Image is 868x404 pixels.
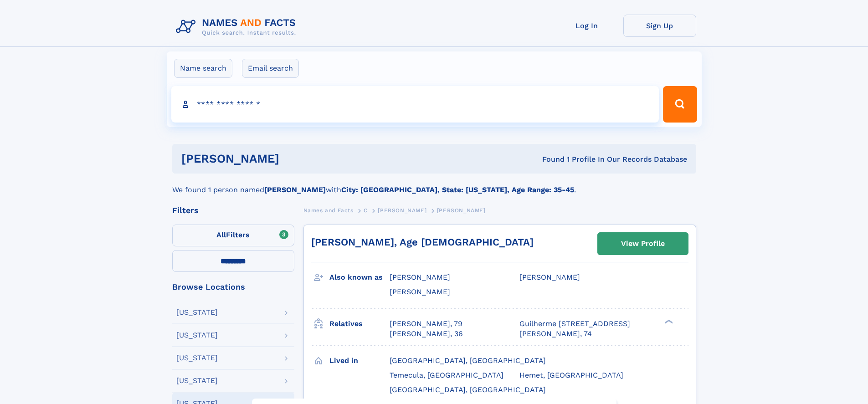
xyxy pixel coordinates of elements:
div: [US_STATE] [176,309,218,316]
input: search input [171,86,659,123]
a: Sign Up [623,15,696,37]
span: C [364,207,368,214]
h1: [PERSON_NAME] [181,153,411,164]
a: [PERSON_NAME], 36 [390,329,463,339]
span: Temecula, [GEOGRAPHIC_DATA] [390,371,503,379]
a: Guilherme [STREET_ADDRESS] [519,319,630,329]
label: Filters [172,225,294,246]
span: [PERSON_NAME] [378,207,426,214]
a: Names and Facts [303,205,354,216]
a: [PERSON_NAME], Age [DEMOGRAPHIC_DATA] [311,236,534,248]
div: Filters [172,206,294,215]
div: ❯ [663,318,673,324]
a: C [364,205,368,216]
span: [PERSON_NAME] [519,273,580,281]
label: Email search [242,59,299,78]
img: Logo Names and Facts [172,15,303,39]
span: [GEOGRAPHIC_DATA], [GEOGRAPHIC_DATA] [390,385,546,394]
button: Search Button [663,86,697,123]
a: [PERSON_NAME], 74 [519,329,592,339]
div: [US_STATE] [176,354,218,362]
span: [GEOGRAPHIC_DATA], [GEOGRAPHIC_DATA] [390,356,546,365]
span: All [216,230,226,239]
div: We found 1 person named with . [172,174,696,195]
span: [PERSON_NAME] [437,207,486,214]
a: Log In [550,15,623,37]
span: Hemet, [GEOGRAPHIC_DATA] [519,371,623,379]
h3: Relatives [329,316,390,332]
div: Found 1 Profile In Our Records Database [411,154,687,164]
div: Browse Locations [172,283,294,291]
div: [US_STATE] [176,332,218,339]
span: [PERSON_NAME] [390,287,450,296]
a: View Profile [598,233,688,255]
div: View Profile [621,233,665,254]
b: [PERSON_NAME] [264,185,326,194]
span: [PERSON_NAME] [390,273,450,281]
a: [PERSON_NAME] [378,205,426,216]
h3: Also known as [329,270,390,285]
label: Name search [174,59,232,78]
a: [PERSON_NAME], 79 [390,319,462,329]
b: City: [GEOGRAPHIC_DATA], State: [US_STATE], Age Range: 35-45 [341,185,574,194]
div: [US_STATE] [176,377,218,384]
h3: Lived in [329,353,390,368]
